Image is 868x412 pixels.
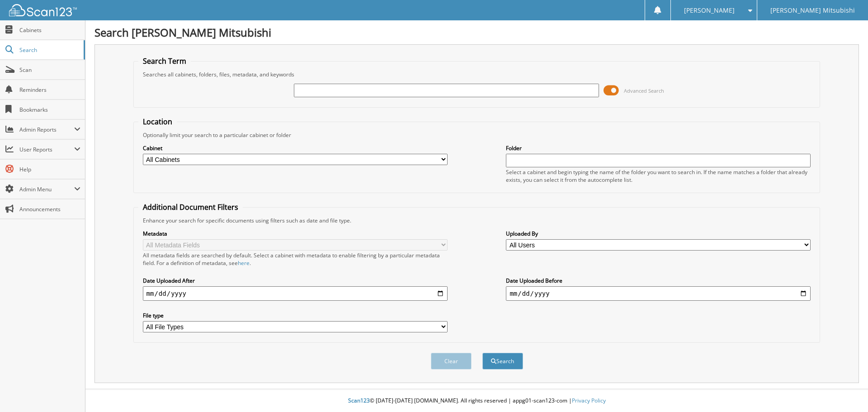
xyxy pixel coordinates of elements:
[506,230,811,237] label: Uploaded By
[19,166,80,173] span: Help
[138,71,816,78] div: Searches all cabinets, folders, files, metadata, and keywords
[143,144,448,152] label: Cabinet
[506,277,811,284] label: Date Uploaded Before
[19,46,79,54] span: Search
[506,168,811,184] div: Select a cabinet and begin typing the name of the folder you want to search in. If the name match...
[19,205,80,213] span: Announcements
[19,106,80,114] span: Bookmarks
[85,390,868,412] div: © [DATE]-[DATE] [DOMAIN_NAME]. All rights reserved | appg01-scan123-com |
[238,259,250,267] a: here
[482,353,523,369] button: Search
[138,117,177,127] legend: Location
[19,86,80,94] span: Reminders
[138,56,191,66] legend: Search Term
[138,131,816,139] div: Optionally limit your search to a particular cabinet or folder
[19,26,80,34] span: Cabinets
[138,217,816,224] div: Enhance your search for specific documents using filters such as date and file type.
[143,286,448,301] input: start
[684,8,735,13] span: [PERSON_NAME]
[770,8,855,13] span: [PERSON_NAME] Mitsubishi
[19,185,74,193] span: Admin Menu
[143,251,448,267] div: All metadata fields are searched by default. Select a cabinet with metadata to enable filtering b...
[506,286,811,301] input: end
[94,25,859,40] h1: Search [PERSON_NAME] Mitsubishi
[9,4,77,16] img: scan123-logo-white.svg
[19,146,74,153] span: User Reports
[431,353,472,369] button: Clear
[138,202,243,212] legend: Additional Document Filters
[19,66,80,74] span: Scan
[624,87,664,94] span: Advanced Search
[348,397,370,404] span: Scan123
[143,312,448,319] label: File type
[19,126,74,133] span: Admin Reports
[143,277,448,284] label: Date Uploaded After
[143,230,448,237] label: Metadata
[506,144,811,152] label: Folder
[572,397,606,404] a: Privacy Policy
